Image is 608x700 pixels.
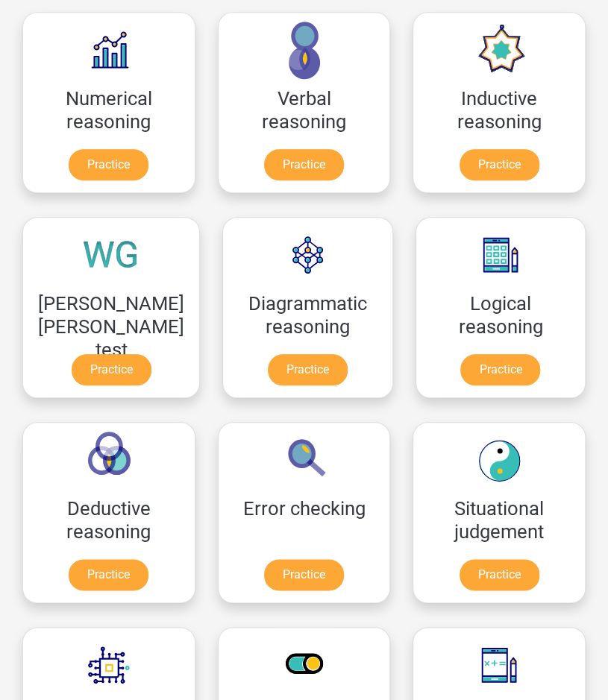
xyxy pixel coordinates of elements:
[460,149,539,180] a: Practice
[264,149,344,180] a: Practice
[268,354,348,385] a: Practice
[72,354,151,385] a: Practice
[69,559,148,590] a: Practice
[264,559,344,590] a: Practice
[69,149,148,180] a: Practice
[460,559,539,590] a: Practice
[460,354,540,385] a: Practice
